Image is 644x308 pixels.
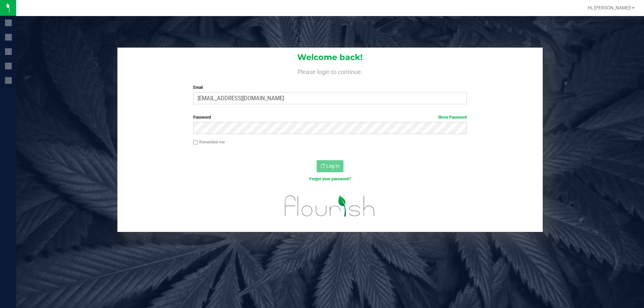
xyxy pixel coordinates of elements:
[277,189,383,223] img: flourish_logo.svg
[588,5,631,10] span: Hi, [PERSON_NAME]!
[193,139,225,145] label: Remember me
[438,115,467,120] a: Show Password
[117,53,543,62] h1: Welcome back!
[193,140,198,145] input: Remember me
[309,177,351,181] a: Forgot your password?
[193,115,211,120] span: Password
[117,67,543,75] h4: Please login to continue.
[326,163,339,169] span: Log In
[317,160,343,172] button: Log In
[193,84,467,90] label: Email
